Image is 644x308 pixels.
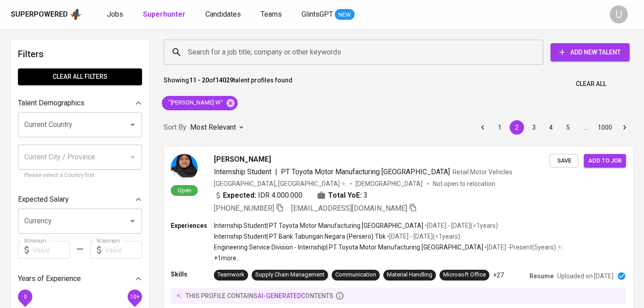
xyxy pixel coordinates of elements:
button: Open [126,215,139,227]
button: Clear All filters [18,68,142,85]
b: Total YoE: [328,190,362,201]
p: Years of Experience [18,273,81,284]
div: Talent Demographics [18,94,142,112]
div: Years of Experience [18,270,142,288]
p: Please select a Country first [24,171,136,180]
div: Supply Chain Management [255,271,324,279]
p: Experiences [171,221,214,230]
div: U [610,5,628,23]
span: [PHONE_NUMBER] [214,204,274,213]
a: Teams [261,9,284,20]
p: Showing of talent profiles found [164,76,293,92]
a: Superhunter [143,9,187,20]
span: PT Toyota Motor Manufacturing [GEOGRAPHIC_DATA] [281,168,450,176]
span: Jobs [107,10,123,18]
span: Internship Student [214,168,271,176]
span: Candidates [205,10,241,18]
p: Engineering Service Division - Internship | PT Toyota Motor Manufacturing [GEOGRAPHIC_DATA] [214,243,483,252]
span: Retail Motor Vehicles [453,168,512,176]
button: Add to job [584,154,626,168]
button: Go to previous page [475,120,490,135]
b: 14029 [215,77,233,84]
span: GlintsGPT [302,10,333,18]
b: Expected: [223,190,256,201]
p: Not open to relocation [433,179,495,188]
p: Internship Student | PT Toyota Motor Manufacturing [GEOGRAPHIC_DATA] [214,221,423,230]
button: Go to page 5 [561,120,575,135]
span: Save [554,156,574,166]
nav: pagination navigation [474,120,633,135]
p: • [DATE] - [DATE] ( <1 years ) [423,221,498,230]
b: Superhunter [143,10,186,18]
button: Clear All [572,76,610,92]
a: Candidates [205,9,243,20]
p: Skills [171,270,214,279]
p: • [DATE] - Present ( 5 years ) [483,243,556,252]
div: Expected Salary [18,190,142,208]
span: "[PERSON_NAME] W" [162,99,228,107]
p: Internship Student | PT Bank Tabungan Negara (Persero) Tbk [214,232,386,241]
p: Sort By [164,122,187,133]
span: | [275,167,277,177]
a: Jobs [107,9,125,20]
div: [GEOGRAPHIC_DATA], [GEOGRAPHIC_DATA] [214,179,346,188]
span: [EMAIL_ADDRESS][DOMAIN_NAME] [291,204,407,213]
span: Clear All [576,78,606,90]
p: this profile contains contents [186,291,333,300]
div: Teamwork [218,271,244,279]
p: +1 more ... [214,254,563,263]
b: 11 - 20 [189,77,209,84]
p: Uploaded on [DATE] [557,272,613,281]
span: Teams [261,10,282,18]
button: Save [550,154,578,168]
div: Communication [335,271,376,279]
input: Value [105,241,142,259]
button: Go to next page [617,120,632,135]
div: Most Relevant [190,119,247,136]
button: Open [126,118,139,131]
button: Add New Talent [551,43,630,61]
button: Go to page 1 [493,120,507,135]
p: Most Relevant [190,122,236,133]
button: Go to page 1000 [595,120,615,135]
div: … [578,123,592,132]
img: app logo [70,8,82,21]
div: "[PERSON_NAME] W" [162,96,238,110]
p: +27 [493,271,504,280]
span: [DEMOGRAPHIC_DATA] [355,179,424,188]
div: Superpowered [11,9,68,20]
p: Resume [529,272,554,281]
span: Open [174,186,195,194]
a: GlintsGPT NEW [302,9,355,20]
button: Go to page 3 [527,120,541,135]
span: 3 [364,190,368,201]
span: 0 [23,294,27,300]
input: Value [32,241,70,259]
span: [PERSON_NAME] [214,154,271,165]
h6: Filters [18,47,142,61]
span: 10+ [130,294,139,300]
p: Expected Salary [18,194,69,205]
button: page 2 [510,120,524,135]
div: Material Handling [387,271,432,279]
img: cfc3ebd4a75441e518ffcb6ea7a769dd.png [171,154,198,181]
p: • [DATE] - [DATE] ( <1 years ) [386,232,460,241]
span: Add New Talent [558,47,622,58]
span: NEW [335,10,355,19]
div: Microsoft Office [443,271,486,279]
span: Clear All filters [25,71,135,82]
div: IDR 4.000.000 [214,190,302,201]
button: Go to page 4 [544,120,558,135]
p: Talent Demographics [18,98,84,109]
span: Add to job [588,156,622,166]
a: Superpoweredapp logo [11,8,82,21]
span: AI-generated [258,292,301,299]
